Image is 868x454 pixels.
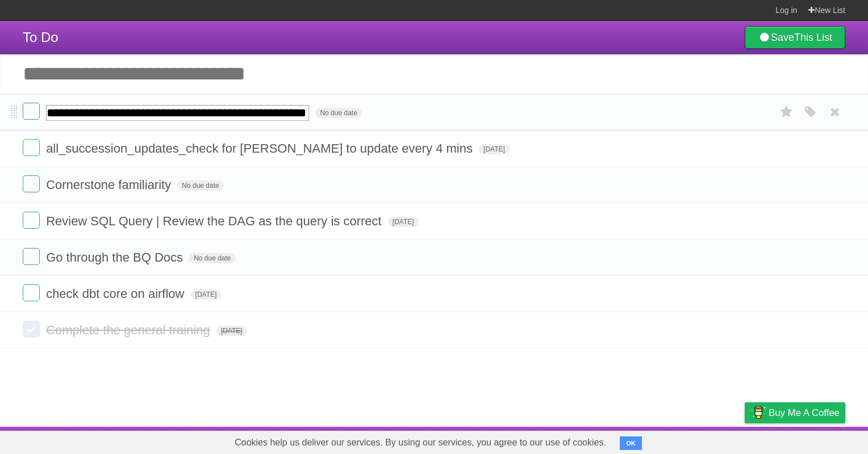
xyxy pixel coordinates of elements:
img: Buy me a coffee [750,403,766,422]
span: No due date [177,180,223,191]
b: This List [794,32,832,43]
span: [DATE] [216,326,247,336]
label: Done [23,284,40,301]
label: Done [23,139,40,156]
span: [DATE] [191,289,222,300]
span: No due date [315,108,361,118]
a: Developers [631,430,677,451]
span: Go through the BQ Docs [46,250,186,264]
span: Review SQL Query | Review the DAG as the query is correct [46,214,385,228]
label: Done [23,212,40,229]
a: Suggest a feature [774,430,845,451]
span: [DATE] [388,217,419,227]
label: Done [23,175,40,192]
label: Done [23,248,40,265]
label: Star task [776,103,798,121]
span: Buy me a coffee [769,403,840,423]
label: Done [23,321,40,338]
span: No due date [189,253,235,263]
label: Done [23,103,40,120]
span: Cookies help us deliver our services. By using our services, you agree to our use of cookies. [223,431,617,454]
a: SaveThis List [745,26,845,49]
span: Complete the general training [46,323,213,337]
span: [DATE] [479,144,510,154]
a: About [594,430,617,451]
span: Cornerstone familiarity [46,178,174,192]
span: To Do [23,30,59,45]
a: Privacy [730,430,759,451]
span: check dbt core on airflow [46,287,187,301]
a: Terms [691,430,716,451]
a: Buy me a coffee [745,402,845,423]
span: all_succession_updates_check for [PERSON_NAME] to update every 4 mins [46,141,475,155]
button: OK [620,436,642,450]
